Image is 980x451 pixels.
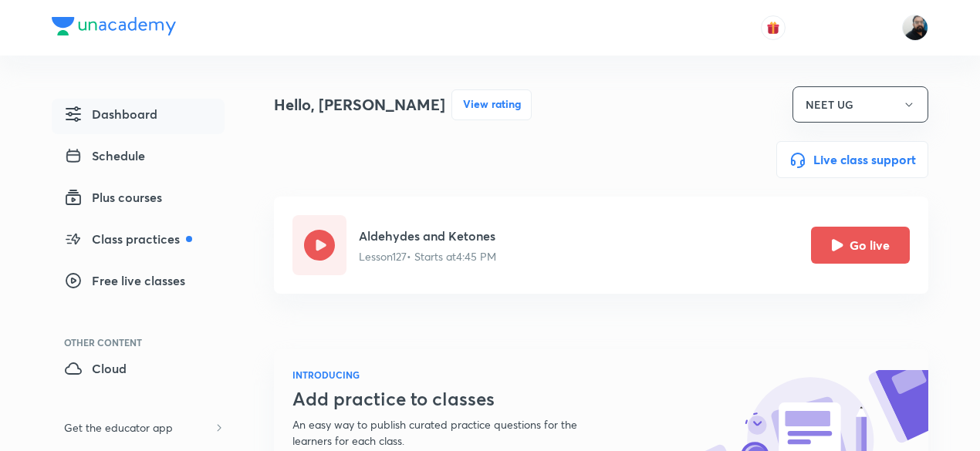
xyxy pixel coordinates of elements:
button: NEET UG [792,86,928,123]
a: Company Logo [52,17,176,39]
img: avatar [766,21,780,35]
button: avatar [761,15,786,40]
p: Lesson 127 • Starts at 4:45 PM [359,248,496,264]
span: Cloud [64,359,127,378]
p: An easy way to publish curated practice questions for the learners for each class. [292,416,615,449]
h3: Add practice to classes [292,388,615,410]
a: Class practices [52,224,225,259]
a: Plus courses [52,182,225,217]
span: Free live classes [64,271,185,290]
span: Schedule [64,146,145,165]
a: Cloud [52,353,225,389]
h5: Aldehydes and Ketones [359,227,496,245]
button: Go live [811,227,910,264]
button: View rating [451,89,532,120]
h4: Hello, [PERSON_NAME] [274,93,445,116]
h6: INTRODUCING [292,368,615,382]
img: Company Logo [52,17,176,35]
a: Dashboard [52,99,225,134]
div: Other Content [64,338,225,347]
span: Class practices [64,230,192,248]
a: Free live classes [52,265,225,301]
span: Dashboard [64,105,157,123]
h6: Get the educator app [52,413,185,442]
a: Schedule [52,140,225,176]
span: Plus courses [64,188,162,207]
img: Sumit Kumar Agrawal [902,15,928,41]
button: Live class support [776,141,928,178]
